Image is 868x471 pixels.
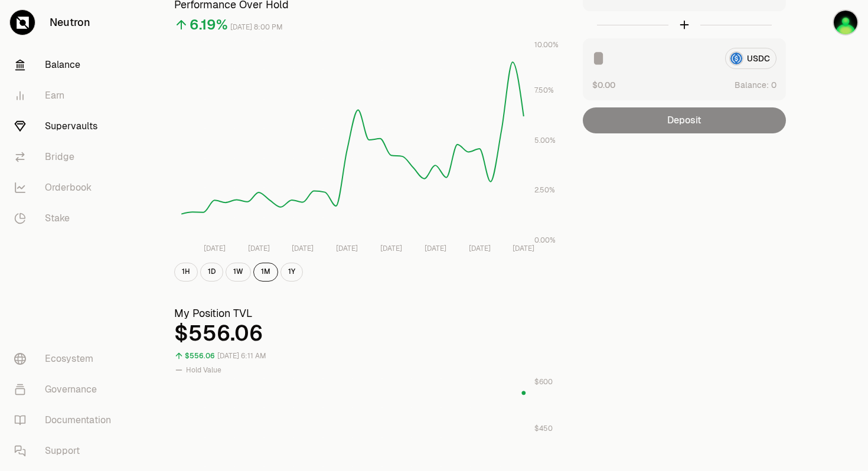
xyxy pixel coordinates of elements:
[336,244,358,253] tspan: [DATE]
[204,244,226,253] tspan: [DATE]
[534,377,553,387] tspan: $600
[200,263,223,282] button: 1D
[5,50,128,80] a: Balance
[190,15,228,34] div: 6.19%
[292,244,314,253] tspan: [DATE]
[217,349,266,363] div: [DATE] 6:11 AM
[5,203,128,234] a: Stake
[226,263,251,282] button: 1W
[280,263,303,282] button: 1Y
[253,263,278,282] button: 1M
[534,136,556,145] tspan: 5.00%
[5,374,128,405] a: Governance
[534,235,556,245] tspan: 0.00%
[174,305,559,322] h3: My Position TVL
[174,322,559,345] div: $556.06
[534,424,553,433] tspan: $450
[174,263,198,282] button: 1H
[735,79,769,91] span: Balance:
[186,365,221,375] span: Hold Value
[5,80,128,111] a: Earn
[380,244,402,253] tspan: [DATE]
[5,405,128,436] a: Documentation
[534,185,555,195] tspan: 2.50%
[230,21,283,34] div: [DATE] 8:00 PM
[248,244,270,253] tspan: [DATE]
[5,142,128,172] a: Bridge
[185,349,215,363] div: $556.06
[513,244,534,253] tspan: [DATE]
[5,172,128,203] a: Orderbook
[834,11,857,34] img: orange ledger lille
[592,78,615,91] button: $0.00
[425,244,446,253] tspan: [DATE]
[5,111,128,142] a: Supervaults
[534,40,559,50] tspan: 10.00%
[469,244,491,253] tspan: [DATE]
[534,86,554,95] tspan: 7.50%
[5,344,128,374] a: Ecosystem
[5,436,128,466] a: Support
